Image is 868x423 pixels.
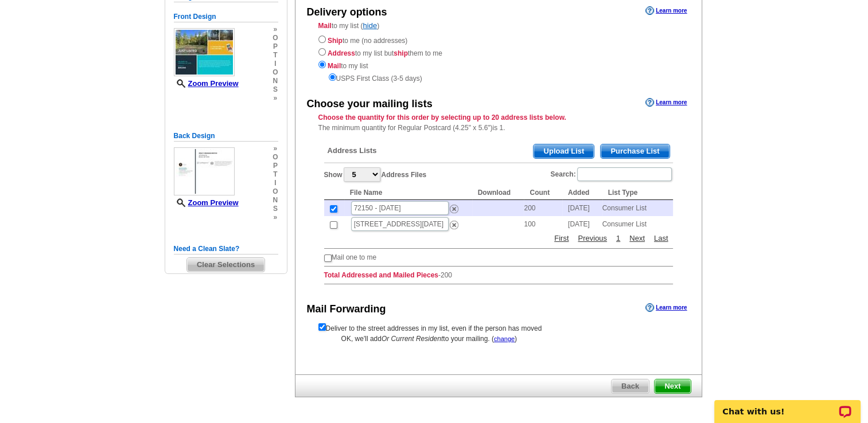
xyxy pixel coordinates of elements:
label: Show Address Files [324,166,427,183]
span: Next [655,379,690,393]
span: p [273,42,278,51]
div: - [318,135,679,293]
a: Learn more [645,98,687,107]
h5: Need a Clean Slate? [174,244,278,254]
a: change [494,335,515,342]
th: Download [472,186,524,200]
h5: Back Design [174,131,278,142]
span: 200 [441,271,452,279]
span: o [273,153,278,162]
td: Consumer List [602,216,673,232]
div: USPS First Class (3-5 days) [318,71,679,84]
span: o [273,68,278,77]
span: » [273,25,278,34]
span: s [273,205,278,213]
td: [DATE] [562,200,602,216]
span: i [273,179,278,187]
span: Upload List [534,144,594,158]
span: » [273,213,278,222]
strong: Address [328,49,355,57]
th: List Type [602,186,673,200]
label: Search: [550,166,672,182]
span: Clear Selections [187,258,264,272]
a: First [551,233,571,244]
img: delete.png [450,221,458,229]
th: File Name [344,186,472,200]
td: 200 [524,200,562,216]
span: » [273,94,278,103]
a: Learn more [645,303,687,312]
a: Zoom Preview [174,79,239,88]
strong: Total Addressed and Mailed Pieces [324,271,438,279]
span: p [273,162,278,170]
span: s [273,85,278,94]
span: n [273,77,278,85]
strong: Mail [328,62,341,70]
td: 100 [524,216,562,232]
a: Next [626,233,648,244]
strong: Choose the quantity for this order by selecting up to 20 address lists below. [318,113,566,122]
div: Choose your mailing lists [307,97,433,112]
div: OK, we'll add to your mailing. ( ) [318,334,679,344]
a: hide [363,21,377,30]
a: Previous [575,233,610,244]
a: Last [651,233,671,244]
span: Purchase List [601,144,669,158]
span: o [273,187,278,196]
td: Consumer List [602,200,673,216]
span: » [273,144,278,153]
a: Zoom Preview [174,198,239,207]
a: Back [611,379,649,394]
th: Added [562,186,602,200]
img: small-thumb.jpg [174,28,235,76]
img: delete.png [450,205,458,213]
a: Learn more [645,6,687,15]
span: Or Current Resident [382,335,443,343]
input: Search: [577,167,672,181]
iframe: LiveChat chat widget [707,387,868,423]
a: Remove this list [450,218,458,226]
div: to my list ( ) [295,21,702,84]
a: 1 [613,233,623,244]
span: t [273,170,278,179]
span: n [273,196,278,205]
strong: ship [394,49,408,57]
td: [DATE] [562,216,602,232]
a: Remove this list [450,202,458,210]
th: Count [524,186,562,200]
h5: Front Design [174,11,278,22]
div: Delivery options [307,5,387,20]
img: small-thumb.jpg [174,147,235,195]
div: to me (no addresses) to my list but them to me to my list [318,33,679,84]
div: Mail Forwarding [307,302,386,317]
strong: Mail [318,22,332,30]
div: The minimum quantity for Regular Postcard (4.25" x 5.6")is 1. [295,112,702,133]
span: Back [612,379,649,393]
strong: Ship [328,37,342,45]
span: t [273,51,278,60]
span: i [273,60,278,68]
select: ShowAddress Files [344,167,380,182]
form: Deliver to the street addresses in my list, even if the person has moved [318,321,679,334]
span: Address Lists [328,146,377,156]
td: Mail one to me [332,252,377,263]
span: o [273,34,278,42]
